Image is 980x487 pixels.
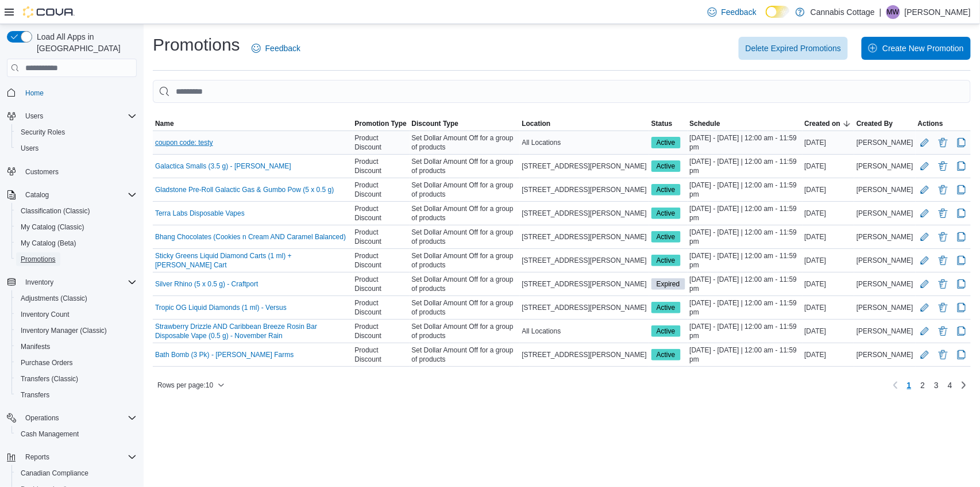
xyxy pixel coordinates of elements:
[155,162,291,171] a: Galactica Smalls (3.5 g) - [PERSON_NAME]
[522,162,647,171] span: [STREET_ADDRESS][PERSON_NAME]
[247,37,305,60] a: Feedback
[690,181,800,199] span: [DATE] - [DATE] | 12:00 am - 11:59 pm
[11,355,141,371] button: Purchase Orders
[21,326,107,335] span: Inventory Manager (Classic)
[21,294,87,303] span: Adjustments (Classic)
[856,209,913,218] span: [PERSON_NAME]
[21,255,56,264] span: Promotions
[153,33,240,56] h1: Promotions
[955,183,969,197] button: Clone Promotion
[353,117,410,131] button: Promotion Type
[936,159,950,173] button: Delete Promotion
[2,187,141,203] button: Catalog
[355,181,407,199] span: Product Discount
[11,219,141,235] button: My Catalog (Classic)
[412,119,459,128] span: Discount Type
[355,251,407,270] span: Product Discount
[410,131,520,154] div: Set Dollar Amount Off for a group of products
[882,43,964,54] span: Create New Promotion
[690,133,800,152] span: [DATE] - [DATE] | 12:00 am - 11:59 pm
[522,138,561,147] span: All Locations
[16,308,137,321] span: Inventory Count
[16,204,137,218] span: Classification (Classic)
[16,427,83,441] a: Cash Management
[936,183,950,197] button: Delete Promotion
[25,190,49,200] span: Catalog
[856,303,913,312] span: [PERSON_NAME]
[2,274,141,290] button: Inventory
[856,119,893,128] span: Created By
[802,117,855,131] button: Created on
[16,356,137,370] span: Purchase Orders
[21,390,49,400] span: Transfers
[155,138,213,147] a: coupon code: testy
[522,232,647,241] span: [STREET_ADDRESS][PERSON_NAME]
[690,204,800,223] span: [DATE] - [DATE] | 12:00 am - 11:59 pm
[21,358,73,367] span: Purchase Orders
[889,378,902,392] button: Previous page
[955,159,969,173] button: Clone Promotion
[11,465,141,481] button: Canadian Compliance
[651,325,681,337] span: Active
[936,230,950,244] button: Delete Promotion
[16,252,137,266] span: Promotions
[16,292,92,305] a: Adjustments (Classic)
[25,167,59,177] span: Customers
[16,236,137,250] span: My Catalog (Beta)
[355,133,407,152] span: Product Discount
[265,43,300,54] span: Feedback
[651,349,681,361] span: Active
[21,165,63,179] a: Customers
[918,159,932,173] button: Edit Promotion
[11,290,141,306] button: Adjustments (Classic)
[21,86,48,100] a: Home
[690,157,800,175] span: [DATE] - [DATE] | 12:00 am - 11:59 pm
[157,381,213,390] span: Rows per page : 10
[11,371,141,387] button: Transfers (Classic)
[651,278,685,290] span: Expired
[355,275,407,293] span: Product Discount
[918,136,932,149] button: Edit Promotion
[936,136,950,149] button: Delete Promotion
[955,348,969,362] button: Clone Promotion
[355,204,407,223] span: Product Discount
[155,232,346,241] a: Bhang Chocolates (Cookies n Cream AND Caramel Balanced)
[657,185,676,195] span: Active
[918,119,943,128] span: Actions
[16,388,137,402] span: Transfers
[16,324,137,338] span: Inventory Manager (Classic)
[918,348,932,362] button: Edit Promotion
[155,350,294,359] a: Bath Bomb (3 Pk) - [PERSON_NAME] Farms
[651,231,681,243] span: Active
[690,119,720,128] span: Schedule
[16,204,95,218] a: Classification (Classic)
[21,275,58,289] button: Inventory
[690,298,800,317] span: [DATE] - [DATE] | 12:00 am - 11:59 pm
[21,85,137,99] span: Home
[155,303,287,312] a: Tropic OG Liquid Diamonds (1 ml) - Versus
[21,450,54,464] button: Reports
[410,273,520,296] div: Set Dollar Amount Off for a group of products
[355,322,407,340] span: Product Discount
[862,37,971,60] button: Create New Promotion
[918,206,932,220] button: Edit Promotion
[25,278,53,287] span: Inventory
[657,232,676,242] span: Active
[802,136,855,149] div: [DATE]
[657,279,680,289] span: Expired
[21,206,90,216] span: Classification (Classic)
[155,251,350,270] a: Sticky Greens Liquid Diamond Carts (1 ml) + [PERSON_NAME] Cart
[355,346,407,364] span: Product Discount
[155,185,334,194] a: Gladstone Pre-Roll Galactic Gas & Gumbo Pow (5 x 0.5 g)
[929,376,943,394] a: Page 3 of 4
[856,138,913,147] span: [PERSON_NAME]
[955,254,969,267] button: Clone Promotion
[522,327,561,336] span: All Locations
[766,6,790,18] input: Dark Mode
[902,376,916,394] button: Page 1 of 4
[688,117,802,131] button: Schedule
[16,427,137,441] span: Cash Management
[918,324,932,338] button: Edit Promotion
[16,141,43,155] a: Users
[355,119,407,128] span: Promotion Type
